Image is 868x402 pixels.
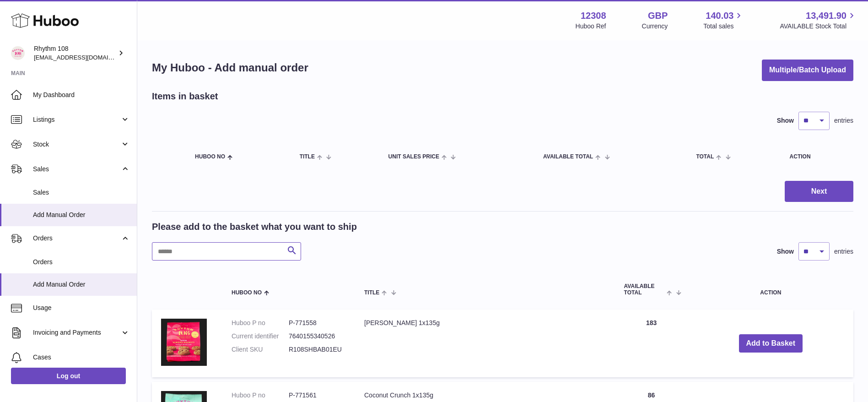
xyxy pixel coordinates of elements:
span: Orders [33,258,130,266]
span: Unit Sales Price [388,154,439,160]
h2: Please add to the basket what you want to ship [152,221,357,233]
span: Listings [33,115,120,124]
span: AVAILABLE Total [543,154,593,160]
h2: Items in basket [152,90,218,103]
strong: GBP [648,10,668,22]
span: Add Manual Order [33,211,130,219]
th: Action [688,274,853,304]
span: Title [364,290,379,296]
span: Total [696,154,714,160]
img: Almond Biscotti 1x135g [161,319,207,366]
span: Huboo no [195,154,225,160]
span: Title [300,154,315,160]
strong: 12308 [581,10,606,22]
span: Cases [33,353,130,362]
dt: Client SKU [232,345,289,354]
span: Sales [33,188,130,197]
span: 13,491.90 [806,10,846,22]
span: 140.03 [706,10,733,22]
span: Add Manual Order [33,280,130,289]
a: 13,491.90 AVAILABLE Stock Total [780,10,857,31]
label: Show [777,247,794,256]
a: 140.03 Total sales [703,10,744,31]
span: AVAILABLE Stock Total [780,22,857,31]
dd: 7640155340526 [289,332,346,341]
div: Currency [642,22,668,31]
span: entries [834,116,853,125]
dd: R108SHBAB01EU [289,345,346,354]
dt: Huboo P no [232,319,289,327]
span: Huboo no [232,290,262,296]
span: Sales [33,165,120,174]
span: Stock [33,140,120,149]
td: 183 [615,310,688,377]
img: internalAdmin-12308@internal.huboo.com [11,46,25,60]
button: Next [785,181,853,202]
span: [EMAIL_ADDRESS][DOMAIN_NAME] [34,54,135,61]
a: Log out [11,368,126,384]
div: Action [790,154,844,160]
td: [PERSON_NAME] 1x135g [355,310,615,377]
dt: Huboo P no [232,391,289,400]
button: Multiple/Batch Upload [762,60,853,81]
span: Orders [33,234,120,243]
span: My Dashboard [33,91,130,99]
span: Invoicing and Payments [33,328,120,337]
h1: My Huboo - Add manual order [152,60,308,75]
span: Total sales [703,22,744,31]
div: Huboo Ref [576,22,606,31]
span: entries [834,247,853,256]
dt: Current identifier [232,332,289,341]
span: AVAILABLE Total [624,283,665,295]
dd: P-771558 [289,319,346,327]
button: Add to Basket [739,334,803,353]
label: Show [777,116,794,125]
dd: P-771561 [289,391,346,400]
span: Usage [33,304,130,312]
div: Rhythm 108 [34,44,116,62]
